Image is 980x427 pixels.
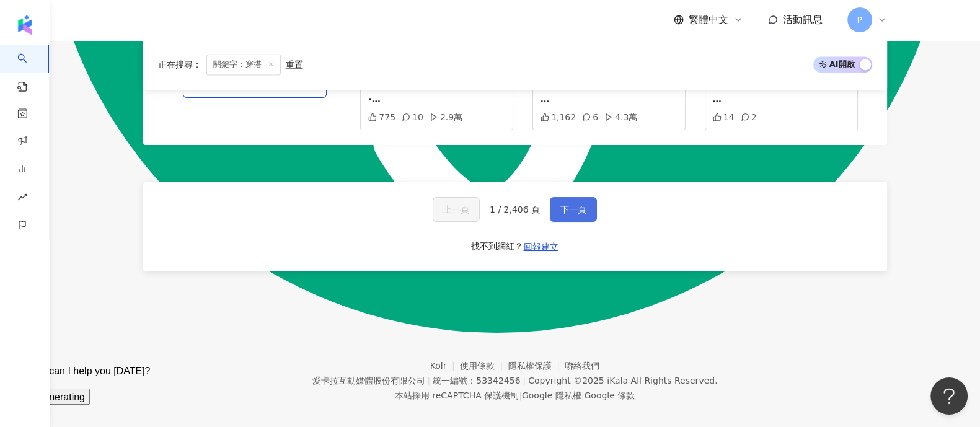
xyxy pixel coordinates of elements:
[430,112,462,122] div: 2.9萬
[689,13,728,27] span: 繁體中文
[741,112,757,122] div: 2
[206,55,281,76] span: 關鍵字：穿搭
[395,388,635,403] span: 本站採用 reCAPTCHA 保護機制
[286,60,303,70] div: 重置
[565,361,599,371] a: 聯絡我們
[471,240,523,253] div: 找不到網紅？
[402,112,423,122] div: 10
[522,390,581,400] a: Google 隱私權
[783,14,823,25] span: 活動訊息
[158,60,201,70] span: 正在搜尋 ：
[460,361,508,371] a: 使用條款
[15,15,35,35] img: logo icon
[508,361,565,371] a: 隱私權保護
[528,376,717,385] div: Copyright © 2025 All Rights Reserved.
[584,390,635,400] a: Google 條款
[581,390,585,400] span: |
[560,205,586,214] span: 下一頁
[523,237,559,257] button: 回報建立
[541,79,628,119] span: 😎 #爺爺#
[519,390,522,400] span: |
[490,205,540,214] span: 1 / 2,406 頁
[604,112,637,122] div: 4.3萬
[427,376,430,385] span: |
[433,197,480,222] button: 上一頁
[17,185,27,213] span: rise
[582,112,598,122] div: 6
[713,112,735,122] div: 14
[17,45,42,93] a: search
[524,242,558,252] span: 回報建立
[433,376,520,385] div: 統一編號：53342456
[430,361,460,371] a: Kolr
[550,197,597,222] button: 下一頁
[713,79,782,119] span: ne boy ☀️ #陽光男孩 #墨鏡
[368,112,395,122] div: 775
[523,376,526,385] span: |
[541,112,576,122] div: 1,162
[930,377,968,415] iframe: Help Scout Beacon - Open
[607,376,628,385] a: iKala
[857,13,862,27] span: P
[312,376,425,385] div: 愛卡拉互動媒體股份有限公司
